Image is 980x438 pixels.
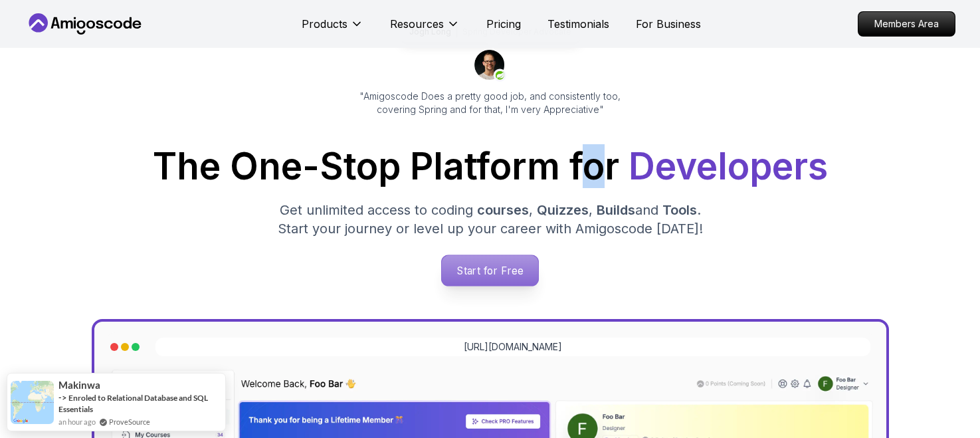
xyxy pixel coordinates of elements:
[464,340,562,354] a: [URL][DOMAIN_NAME]
[442,255,538,286] p: Start for Free
[11,381,54,424] img: provesource social proof notification image
[629,144,828,188] span: Developers
[109,416,150,427] a: ProveSource
[636,16,701,32] a: For Business
[342,90,639,116] p: "Amigoscode Does a pretty good job, and consistently too, covering Spring and for that, I'm very ...
[474,50,506,82] img: josh long
[477,202,529,218] span: courses
[547,16,609,32] a: Testimonials
[441,255,539,286] a: Start for Free
[486,16,521,32] a: Pricing
[267,201,714,238] p: Get unlimited access to coding , , and . Start your journey or level up your career with Amigosco...
[537,202,589,218] span: Quizzes
[302,16,347,32] p: Products
[58,393,208,414] a: Enroled to Relational Database and SQL Essentials
[58,416,96,427] span: an hour ago
[858,12,955,36] p: Members Area
[36,148,945,185] h1: The One-Stop Platform for
[390,16,444,32] p: Resources
[58,392,67,403] span: ->
[597,202,635,218] span: Builds
[58,380,100,391] span: Makinwa
[662,202,697,218] span: Tools
[390,16,460,43] button: Resources
[858,11,955,37] a: Members Area
[302,16,363,43] button: Products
